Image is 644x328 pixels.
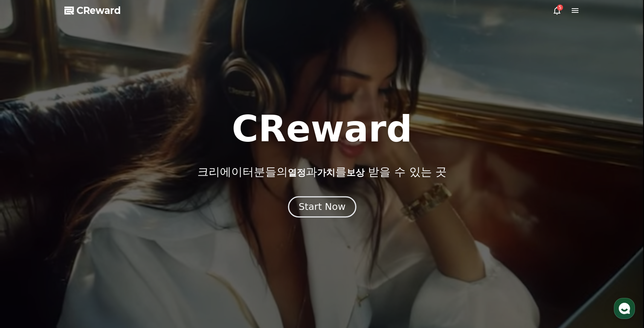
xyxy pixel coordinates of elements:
[557,5,563,11] div: 5
[50,238,97,257] a: 대화
[64,5,121,17] a: CReward
[290,204,355,211] a: Start Now
[346,167,365,178] span: 보상
[552,6,562,15] a: 5
[232,111,412,147] h1: CReward
[317,167,335,178] span: 가치
[76,5,121,17] span: CReward
[299,200,345,213] div: Start Now
[288,167,306,178] span: 열정
[97,238,145,257] a: 설정
[69,250,78,256] span: 대화
[24,250,28,256] span: 홈
[116,250,125,256] span: 설정
[197,165,447,179] p: 크리에이터분들의 과 를 받을 수 있는 곳
[288,196,356,218] button: Start Now
[2,238,50,257] a: 홈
